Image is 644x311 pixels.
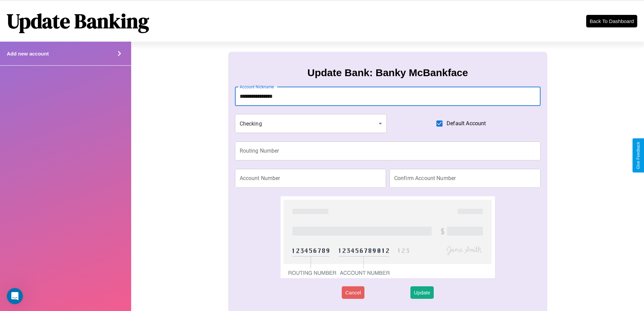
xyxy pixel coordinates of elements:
img: check [281,196,495,278]
div: Checking [235,114,387,133]
iframe: Intercom live chat [7,288,23,304]
div: Give Feedback [636,142,641,169]
h1: Update Banking [7,7,149,35]
button: Update [410,286,433,299]
h4: Add new account [7,51,49,57]
button: Back To Dashboard [586,15,637,27]
button: Cancel [342,286,364,299]
h3: Update Bank: Banky McBankface [307,67,468,79]
span: Default Account [447,119,486,128]
label: Account Nickname [240,84,274,90]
